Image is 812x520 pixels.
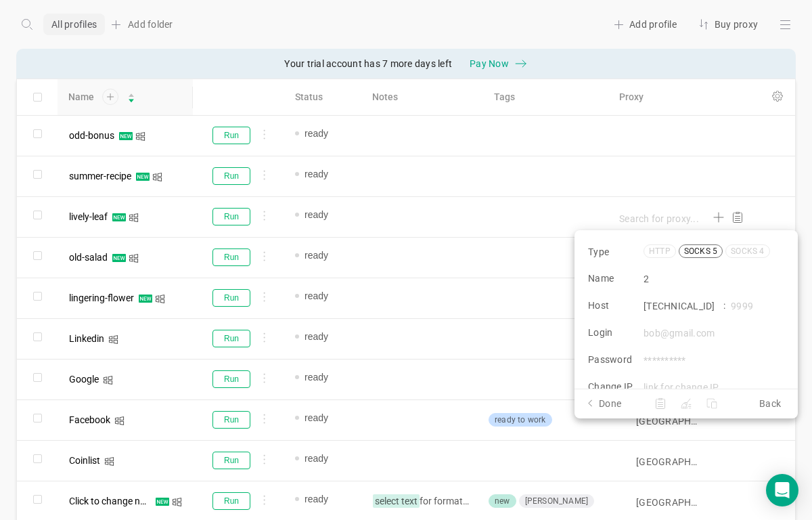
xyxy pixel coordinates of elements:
div: Host [588,299,615,312]
div: Change IP [588,380,638,393]
div: socks 5 [679,244,723,258]
input: Search for proxy... [619,213,702,224]
div: socks 4 [725,244,769,258]
div: Login [588,326,638,339]
a: Back [730,396,784,410]
div: Name [588,272,638,285]
div: : [721,299,729,313]
input: 9999 [731,299,770,313]
input: 185.199.295.342 [644,299,719,313]
input: bob@gmail.com [644,326,783,340]
div: Password [588,353,638,366]
button: Done [588,396,642,410]
div: Type [588,245,638,259]
div: http [644,244,676,258]
div: Open Intercom Messenger [766,474,798,506]
input: Type name... [644,272,783,286]
input: link for change IP [644,380,783,394]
